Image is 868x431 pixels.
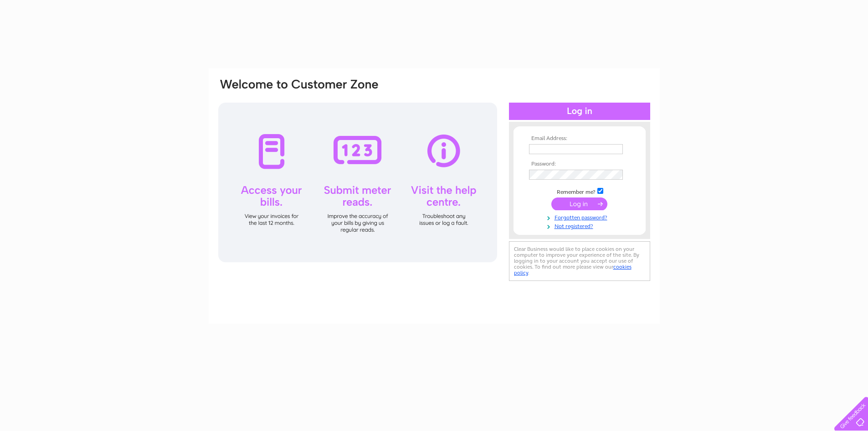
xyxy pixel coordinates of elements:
[527,187,632,196] td: Remember me?
[527,135,632,142] th: Email Address:
[527,161,632,167] th: Password:
[529,221,632,230] a: Not registered?
[509,241,650,281] div: Clear Business would like to place cookies on your computer to improve your experience of the sit...
[514,264,632,276] a: cookies policy
[551,197,607,210] input: Submit
[529,213,632,221] a: Forgotten password?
